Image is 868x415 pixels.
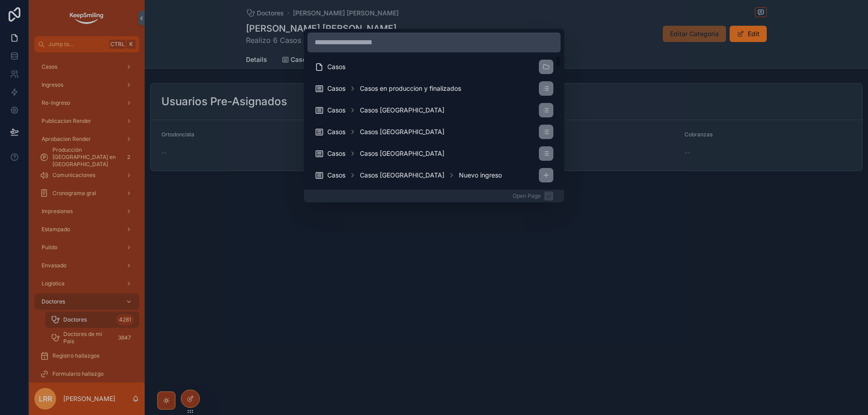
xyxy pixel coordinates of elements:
span: Casos [327,171,345,180]
span: Open Page [513,192,541,200]
span: Casos [327,84,345,93]
div: scrollable content [307,56,561,186]
span: Casos [GEOGRAPHIC_DATA] [360,106,444,115]
span: Casos [327,62,345,71]
span: Casos [GEOGRAPHIC_DATA] [360,127,444,136]
span: Casos [GEOGRAPHIC_DATA] [360,171,444,180]
span: Casos en produccion y finalizados [360,84,461,93]
span: Casos [327,106,345,115]
span: Casos [327,127,345,136]
span: Nuevo ingreso [459,171,502,180]
span: Casos [GEOGRAPHIC_DATA] [360,149,444,158]
span: Casos [327,149,345,158]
